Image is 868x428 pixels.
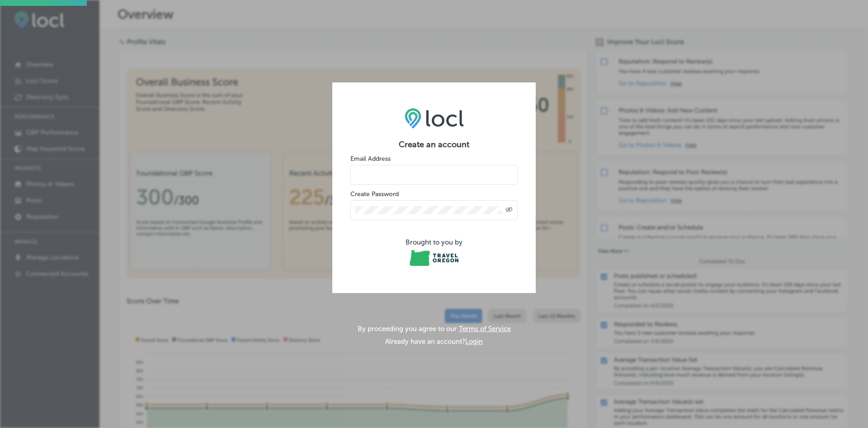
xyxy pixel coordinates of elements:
[465,337,483,346] button: Login
[350,155,391,163] label: Email Address
[350,238,518,246] div: Brought to you by
[405,108,464,129] img: LOCL logo
[410,250,458,266] img: Travel Oregon
[505,206,513,214] span: Toggle password visibility
[350,139,518,149] h2: Create an account
[459,325,511,333] a: Terms of Service
[350,190,399,198] label: Create Password
[385,337,483,346] p: Already have an account?
[358,325,511,333] p: By proceeding you agree to our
